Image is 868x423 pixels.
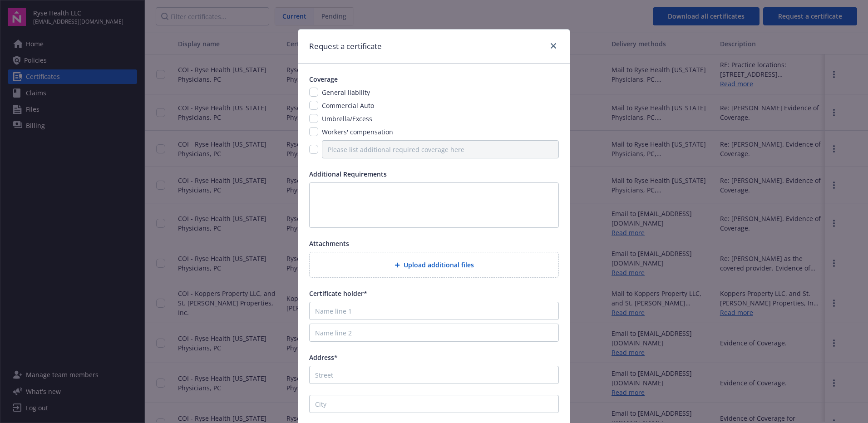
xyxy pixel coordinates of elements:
span: Attachments [309,239,349,248]
span: General liability [322,88,370,97]
span: Certificate holder* [309,289,367,298]
input: Please list additional required coverage here [322,140,559,158]
span: Coverage [309,75,338,84]
span: Umbrella/Excess [322,114,372,123]
span: Commercial Auto [322,101,374,110]
span: Additional Requirements [309,170,387,178]
input: Street [309,366,559,384]
div: Upload additional files [309,252,559,278]
h1: Request a certificate [309,40,382,52]
span: Workers' compensation [322,128,393,136]
span: Upload additional files [404,260,474,270]
a: close [548,40,559,51]
input: City [309,395,559,413]
input: Name line 2 [309,324,559,342]
input: Name line 1 [309,302,559,320]
span: Address* [309,353,338,362]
